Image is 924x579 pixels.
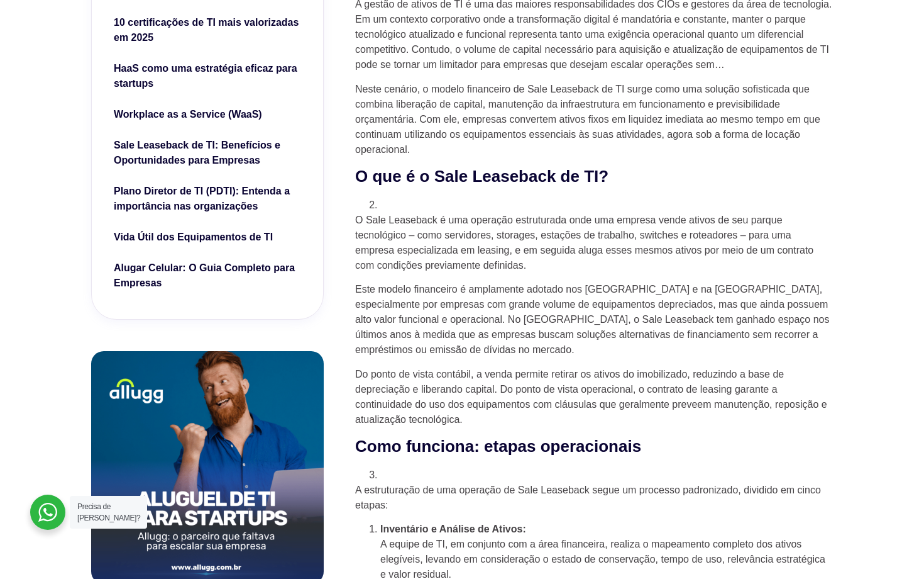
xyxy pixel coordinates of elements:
[355,166,833,188] h2: O que é o Sale Leaseback de TI?
[114,184,301,217] a: Plano Diretor de TI (PDTI): Entenda a importância nas organizações
[114,61,301,94] a: HaaS como uma estratégia eficaz para startups
[698,418,924,579] iframe: Chat Widget
[355,82,833,157] p: Neste cenário, o modelo financeiro de Sale Leaseback de TI surge como uma solução sofisticada que...
[355,213,833,273] p: O Sale Leaseback é uma operação estruturada onde uma empresa vende ativos de seu parque tecnológi...
[114,15,301,48] a: 10 certificações de TI mais valorizadas em 2025
[114,261,301,294] a: Alugar Celular: O Guia Completo para Empresas
[698,418,924,579] div: Widget de chat
[355,483,833,513] p: A estruturação de uma operação de Sale Leaseback segue um processo padronizado, dividido em cinco...
[355,436,833,458] h2: Como funciona: etapas operacionais
[114,230,301,248] a: Vida Útil dos Equipamentos de TI
[114,138,301,171] a: Sale Leaseback de TI: Benefícios e Oportunidades para Empresas
[355,367,833,427] p: Do ponto de vista contábil, a venda permite retirar os ativos do imobilizado, reduzindo a base de...
[380,524,526,534] strong: Inventário e Análise de Ativos:
[77,502,140,522] span: Precisa de [PERSON_NAME]?
[355,282,833,357] p: Este modelo financeiro é amplamente adotado nos [GEOGRAPHIC_DATA] e na [GEOGRAPHIC_DATA], especia...
[114,107,301,125] a: Workplace as a Service (WaaS)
